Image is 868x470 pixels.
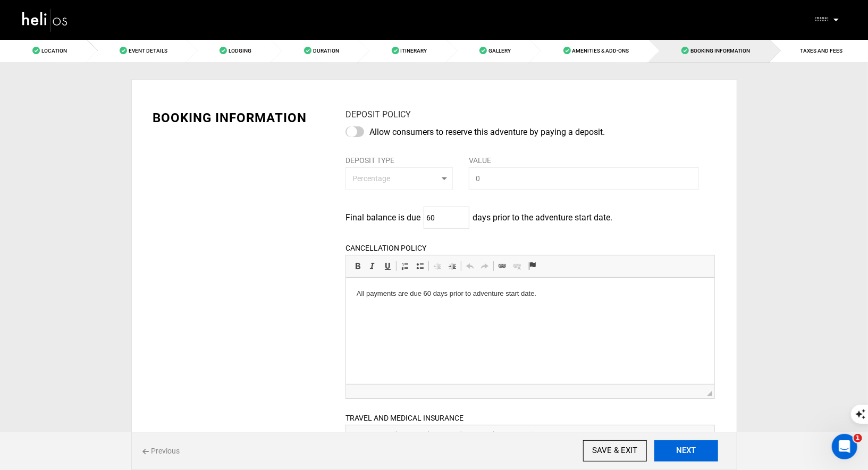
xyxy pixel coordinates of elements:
[462,429,477,443] a: Undo (⌘+Z)
[345,212,420,224] div: Final balance is due
[445,259,460,273] a: Increase Indent
[583,440,647,462] input: SAVE & EXIT
[495,429,510,443] a: Link (⌘+K)
[462,259,477,273] a: Undo (⌘+Z)
[445,429,460,443] a: Increase Indent
[398,259,412,273] a: Insert/Remove Numbered List
[398,429,412,443] a: Insert/Remove Numbered List
[814,11,830,27] img: d4d51e56ba51b71ae92b8dc13b1be08e.png
[510,429,525,443] a: Unlink
[473,212,612,224] div: days prior to the adventure start date.
[365,259,380,273] a: Italic (⌘+I)
[345,109,715,121] p: DEPOSIT POLICY
[525,429,540,443] a: Anchor
[800,48,843,54] span: TAXES AND FEES
[153,109,330,127] div: BOOKING INFORMATION
[365,429,380,443] a: Italic (⌘+I)
[369,126,696,139] p: Allow consumers to reserve this adventure by paying a deposit.
[572,48,629,54] span: Amenities & Add-Ons
[477,429,492,443] a: Redo (⌘+Y)
[229,48,251,54] span: Lodging
[412,429,427,443] a: Insert/Remove Bulleted List
[350,259,365,273] a: Bold (⌘+B)
[654,440,718,462] button: NEXT
[477,259,492,273] a: Redo (⌘+Y)
[345,413,464,423] label: TRAVEL AND MEDICAL INSURANCE
[690,48,750,54] span: Booking Information
[488,48,511,54] span: Gallery
[832,434,857,459] iframe: Intercom live chat
[430,259,445,273] a: Decrease Indent
[313,48,339,54] span: Duration
[707,391,712,396] span: Resize
[129,48,167,54] span: Event Details
[11,11,358,55] p: Travel and medical insurance are not included in this package. We strongly recommend that you pur...
[430,429,445,443] a: Decrease Indent
[380,259,395,273] a: Underline (⌘+U)
[412,259,427,273] a: Insert/Remove Bulleted List
[424,207,469,229] input: Enter no
[401,48,427,54] span: Itinerary
[21,6,69,34] img: heli-logo
[41,48,67,54] span: Location
[350,429,365,443] a: Bold (⌘+B)
[142,449,149,455] img: back%20icon.svg
[142,446,180,456] span: Previous
[525,259,540,273] a: Anchor
[380,429,395,443] a: Underline (⌘+U)
[345,243,426,253] label: CANCELLATION POLICY
[346,278,714,384] iframe: Rich Text Editor, editor17
[510,259,525,273] a: Unlink
[11,102,358,124] p: We have partnered with Global Travel to offer travel and medical insurance. More information can ...
[11,62,358,95] p: We also recommend that you carry insurance to cover the risk of injury while you are at your dest...
[495,259,510,273] a: Link (⌘+K)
